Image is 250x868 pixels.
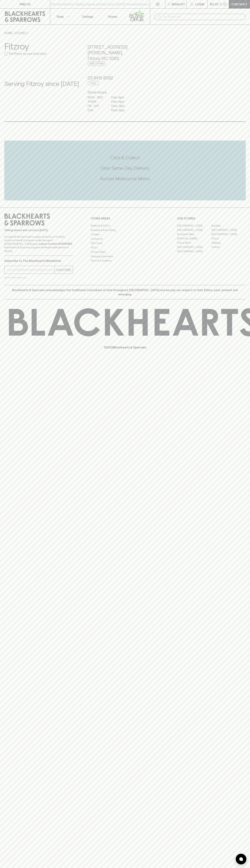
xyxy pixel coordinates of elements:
h3: Fitzroy [4,41,79,51]
strong: Liquor License #32064953 [39,242,72,245]
p: Checkout [231,2,247,6]
a: Privacy Policy [91,250,159,254]
p: Wishlist [172,2,185,6]
a: Fitzroy [211,236,246,241]
h4: Serving Fitzroy since [DATE] [4,80,79,88]
a: Brunswick West [177,232,211,236]
p: It is against the law to sell or supply alcohol to, or to obtain alcohol on behalf of a person un... [4,235,73,253]
a: Gift Cards [91,241,159,245]
a: Directions [88,62,105,66]
a: Careers [91,232,159,237]
h5: Across Melbourne Metro [4,176,246,182]
input: e.g. jane@blackheartsandsparrows.com.au [7,267,55,273]
a: [GEOGRAPHIC_DATA] [177,228,211,232]
a: Shipping Information [91,254,159,258]
a: [PERSON_NAME] [177,236,211,241]
p: We will never spam you [4,276,73,279]
p: OTHER AREAS [91,216,159,221]
h5: 03 9415 8092 [88,75,162,81]
p: Shop [56,14,64,19]
a: Terms & Conditions [91,259,159,263]
p: Stores [108,14,117,19]
a: [GEOGRAPHIC_DATA] [211,232,246,236]
p: SUN [88,108,105,112]
p: Tastings [82,14,93,19]
a: [GEOGRAPHIC_DATA] [211,228,246,232]
p: 10am - 8pm [111,108,129,112]
input: Try "Pinot noir" [163,14,243,20]
p: Login [195,2,204,6]
a: Business & Bulk Gifting [91,228,159,232]
p: 0 [224,3,226,5]
button: SUBSCRIBE [55,266,73,274]
a: Stores [100,9,125,24]
div: Call to action block [4,141,246,200]
p: THURS [88,99,105,104]
a: Braddon [211,223,246,228]
p: 11am - 8pm [111,95,129,99]
p: SUBSCRIBE [56,268,71,272]
a: Fitzroy North [177,241,211,245]
h5: Uber Same-Day Delivery [4,165,246,171]
p: 11am - 9pm [111,99,129,104]
a: Prahran [211,245,246,249]
h6: Store Hours [88,89,162,95]
p: Sibling owned and run since [DATE] [4,228,73,232]
p: Subscribe to The Blackhearts Newsletter [4,259,73,263]
a: Bottle Drop FAQ's [91,224,159,228]
h5: [STREET_ADDRESS][PERSON_NAME] , Fitzroy VIC 3065 [88,44,162,61]
a: STORES [15,31,26,35]
a: [GEOGRAPHIC_DATA] [177,245,211,249]
p: 10am - 9pm [111,104,129,108]
a: [GEOGRAPHIC_DATA] [177,249,211,253]
a: HOME [4,31,13,35]
a: [GEOGRAPHIC_DATA] [177,223,211,228]
button: Shop [50,9,75,24]
a: FAQ's [91,245,159,250]
p: Set Fitzroy as your local store [9,51,46,56]
img: bubble-icon [239,857,243,861]
p: Blackhearts & Sparrows acknowledges the traditional Custodians of land throughout [GEOGRAPHIC_DAT... [7,288,243,296]
p: MON - WED [88,95,105,99]
a: Tastings [75,9,100,24]
a: Call [88,81,99,85]
p: FRI - SAT [88,104,105,108]
a: Contact Us [91,237,159,241]
p: OUR STORES [177,216,246,221]
p: FIND US [19,2,31,6]
p: $0.00 [210,2,218,6]
a: Geelong [211,241,246,245]
h5: Click & Collect [4,155,246,161]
